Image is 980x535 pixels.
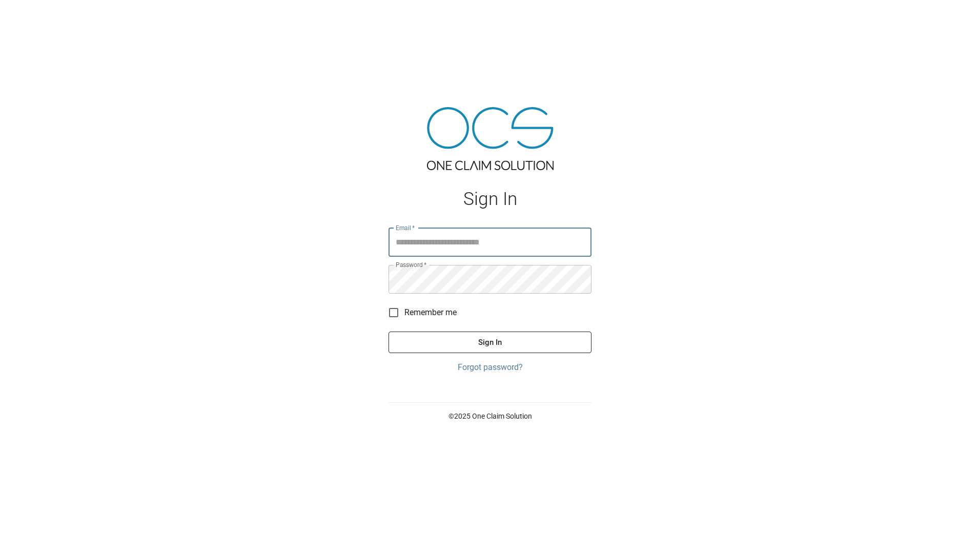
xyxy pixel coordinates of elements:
img: ocs-logo-tra.png [427,107,554,170]
img: ocs-logo-white-transparent.png [12,6,53,27]
button: Sign In [389,332,591,353]
a: Forgot password? [389,361,591,374]
h1: Sign In [389,189,591,210]
label: Email [396,223,415,232]
span: Remember me [404,306,457,319]
label: Password [396,260,426,269]
p: © 2025 One Claim Solution [389,411,591,421]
